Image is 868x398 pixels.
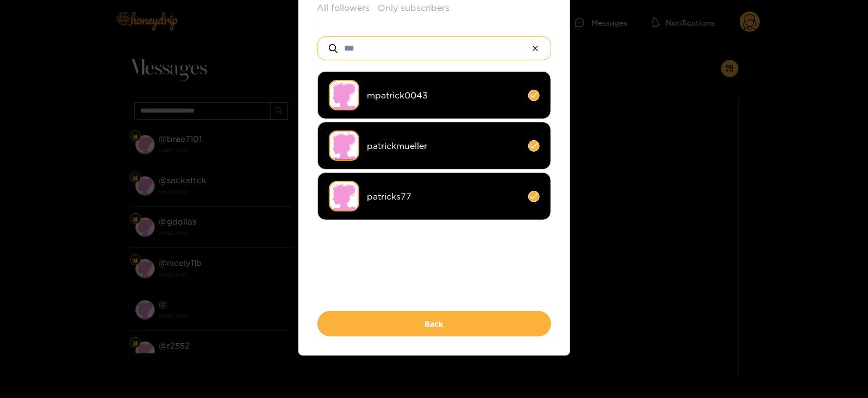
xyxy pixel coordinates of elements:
span: patrickmueller [367,140,520,152]
img: no-avatar.png [329,181,359,212]
button: Only subscribers [378,2,450,14]
img: no-avatar.png [329,80,359,110]
span: patricks77 [367,190,520,203]
span: mpatrick0043 [367,89,520,102]
button: All followers [317,2,370,14]
button: Back [317,311,551,337]
img: no-avatar.png [329,130,359,161]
